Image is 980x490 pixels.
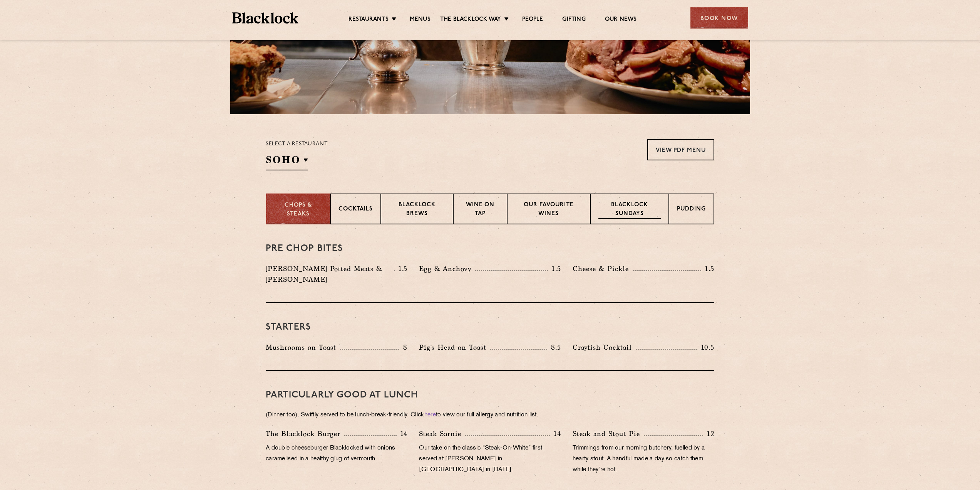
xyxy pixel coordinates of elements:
p: Wine on Tap [461,201,499,219]
p: Pig's Head on Toast [419,342,490,353]
h3: Starters [266,322,714,332]
h2: SOHO [266,153,308,170]
p: A double cheeseburger Blacklocked with onions caramelised in a healthy glug of vermouth. [266,443,407,465]
p: 1.5 [548,264,561,274]
p: Select a restaurant [266,139,328,149]
p: 14 [397,429,408,439]
a: The Blacklock Way [440,16,501,24]
p: The Blacklock Burger [266,428,344,439]
a: here [424,412,436,418]
a: Gifting [562,16,585,24]
p: Steak and Stout Pie [573,428,644,439]
p: (Dinner too). Swiftly served to be lunch-break-friendly. Click to view our full allergy and nutri... [266,410,714,421]
p: [PERSON_NAME] Potted Meats & [PERSON_NAME] [266,263,394,285]
h3: PARTICULARLY GOOD AT LUNCH [266,390,714,400]
a: People [522,16,543,24]
p: Pudding [677,205,706,215]
p: Crayfish Cocktail [573,342,636,353]
p: Our favourite wines [515,201,582,219]
a: Menus [410,16,431,24]
a: Restaurants [348,16,389,24]
p: Our take on the classic “Steak-On-White” first served at [PERSON_NAME] in [GEOGRAPHIC_DATA] in [D... [419,443,561,475]
div: Book Now [690,7,748,29]
p: 14 [550,429,561,439]
p: Blacklock Sundays [598,201,661,219]
p: 8 [399,342,407,352]
p: 10.5 [697,342,714,352]
p: Egg & Anchovy [419,263,475,274]
p: Blacklock Brews [389,201,445,219]
p: Chops & Steaks [274,201,322,219]
a: Our News [605,16,637,24]
p: 1.5 [395,264,408,274]
p: 1.5 [701,264,714,274]
p: Cocktails [338,205,373,215]
img: BL_Textured_Logo-footer-cropped.svg [232,12,299,24]
h3: Pre Chop Bites [266,244,714,254]
p: 8.5 [547,342,561,352]
a: View PDF Menu [647,139,714,160]
p: Steak Sarnie [419,428,465,439]
p: Trimmings from our morning butchery, fuelled by a hearty stout. A handful made a day so catch the... [573,443,714,475]
p: 12 [703,429,714,439]
p: Mushrooms on Toast [266,342,340,353]
p: Cheese & Pickle [573,263,633,274]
